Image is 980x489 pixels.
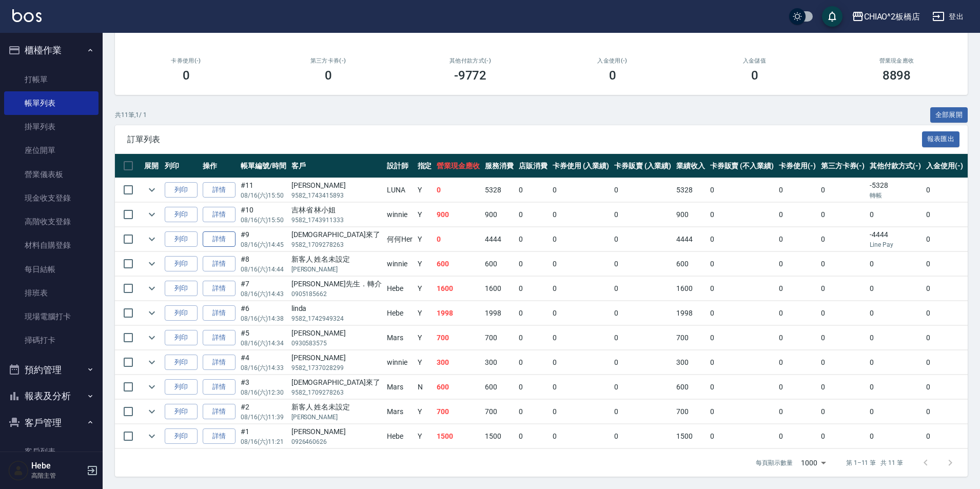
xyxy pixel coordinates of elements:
button: 列印 [165,379,198,395]
td: 600 [434,252,482,276]
a: 詳情 [203,305,236,321]
td: 0 [867,301,924,325]
th: 第三方卡券(-) [818,154,868,178]
h3: 8898 [883,68,911,83]
td: 0 [776,301,818,325]
p: 9582_1743911333 [291,216,382,225]
td: 0 [924,400,966,424]
button: 櫃檯作業 [4,37,99,64]
p: 9582_1709278263 [291,240,382,249]
td: 0 [612,400,674,424]
td: 何何Her [384,227,415,251]
th: 操作 [200,154,238,178]
td: 0 [924,252,966,276]
button: 預約管理 [4,357,99,383]
td: 0 [867,277,924,301]
button: CHIAO^2板橋店 [848,6,925,27]
td: Y [415,424,435,448]
td: 0 [612,277,674,301]
td: 1600 [674,277,708,301]
td: Y [415,227,435,251]
td: 0 [550,400,612,424]
td: 0 [818,400,868,424]
span: 訂單列表 [127,134,922,145]
td: 0 [924,326,966,350]
a: 詳情 [203,404,236,420]
td: Y [415,400,435,424]
button: expand row [144,355,160,370]
td: 300 [482,350,516,375]
td: 1998 [434,301,482,325]
td: 0 [612,252,674,276]
th: 卡券販賣 (不入業績) [708,154,776,178]
td: 1998 [482,301,516,325]
th: 店販消費 [516,154,550,178]
td: Mars [384,326,415,350]
p: 08/16 (六) 15:50 [241,191,286,200]
td: 700 [674,326,708,350]
h3: -9772 [454,68,487,83]
div: 新客人 姓名未設定 [291,254,382,265]
button: expand row [144,404,160,419]
td: 0 [924,301,966,325]
td: #10 [238,203,289,227]
th: 服務消費 [482,154,516,178]
td: 0 [924,375,966,399]
td: Y [415,350,435,375]
p: 08/16 (六) 14:33 [241,363,286,373]
td: 0 [818,350,868,375]
td: 0 [516,375,550,399]
td: 0 [924,227,966,251]
p: 第 1–11 筆 共 11 筆 [846,458,903,467]
a: 客戶列表 [4,440,99,463]
td: 0 [708,203,776,227]
td: Y [415,277,435,301]
td: 300 [674,350,708,375]
td: 0 [708,277,776,301]
td: #2 [238,400,289,424]
td: 0 [818,178,868,202]
td: #4 [238,350,289,375]
button: expand row [144,256,160,271]
td: 0 [776,375,818,399]
p: 9582_1743415893 [291,191,382,200]
td: 700 [434,326,482,350]
td: 0 [776,252,818,276]
th: 帳單編號/時間 [238,154,289,178]
button: expand row [144,305,160,321]
td: 0 [708,375,776,399]
td: #3 [238,375,289,399]
button: 列印 [165,256,198,272]
td: 0 [776,326,818,350]
td: #11 [238,178,289,202]
a: 材料自購登錄 [4,233,99,257]
td: 0 [550,424,612,448]
a: 掃碼打卡 [4,328,99,352]
td: 0 [776,350,818,375]
td: #6 [238,301,289,325]
img: Logo [12,9,42,22]
td: winnie [384,252,415,276]
td: #1 [238,424,289,448]
td: 600 [434,375,482,399]
th: 其他付款方式(-) [867,154,924,178]
td: 300 [434,350,482,375]
td: 0 [776,400,818,424]
p: 0926460626 [291,437,382,446]
p: 08/16 (六) 14:43 [241,289,286,299]
button: 列印 [165,182,198,198]
td: 0 [867,203,924,227]
td: 0 [516,227,550,251]
p: 08/16 (六) 14:38 [241,314,286,323]
td: 0 [708,424,776,448]
h2: 第三方卡券(-) [269,57,387,64]
div: 吉林省 林小姐 [291,205,382,216]
a: 帳單列表 [4,91,99,115]
div: [DEMOGRAPHIC_DATA]來了 [291,377,382,388]
p: 08/16 (六) 11:21 [241,437,286,446]
td: 0 [612,375,674,399]
div: [PERSON_NAME] [291,328,382,339]
button: 列印 [165,428,198,444]
td: 0 [516,277,550,301]
td: Y [415,178,435,202]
